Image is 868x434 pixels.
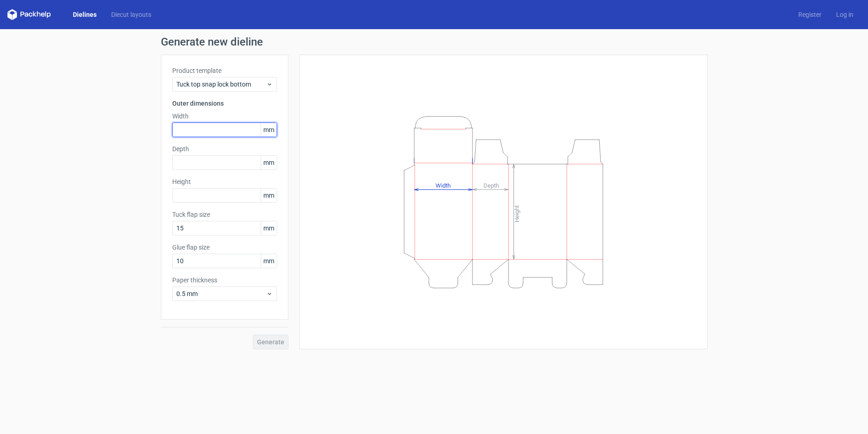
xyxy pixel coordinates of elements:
[176,80,266,89] span: Tuck top snap lock bottom
[25,53,32,60] img: tab_domain_overview_orange.svg
[172,66,277,75] label: Product template
[15,15,22,22] img: logo_orange.svg
[172,144,277,153] label: Depth
[101,54,154,60] div: Keywords by Traffic
[791,10,829,19] a: Register
[104,10,159,19] a: Diecut layouts
[261,156,277,169] span: mm
[514,205,520,222] tspan: Height
[261,123,277,137] span: mm
[172,276,277,285] label: Paper thickness
[172,112,277,121] label: Width
[483,182,499,189] tspan: Depth
[172,177,277,186] label: Height
[176,289,266,298] span: 0.5 mm
[172,210,277,219] label: Tuck flap size
[829,10,861,19] a: Log in
[261,221,277,235] span: mm
[261,189,277,202] span: mm
[261,254,277,268] span: mm
[91,53,98,60] img: tab_keywords_by_traffic_grey.svg
[66,10,104,19] a: Dielines
[161,36,708,47] h1: Generate new dieline
[435,182,450,189] tspan: Width
[26,15,45,22] div: v 4.0.25
[172,243,277,252] label: Glue flap size
[15,24,22,31] img: website_grey.svg
[35,54,82,60] div: Domain Overview
[24,24,100,31] div: Domain: [DOMAIN_NAME]
[172,99,277,108] h3: Outer dimensions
